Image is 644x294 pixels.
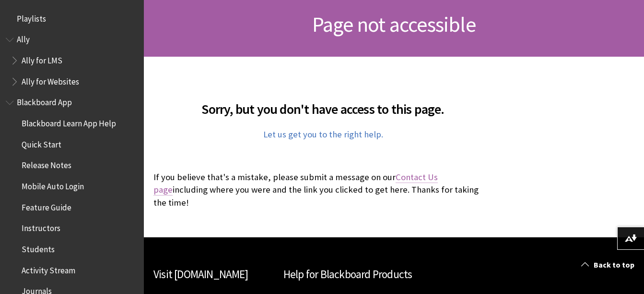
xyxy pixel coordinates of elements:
[22,158,71,171] span: Release Notes
[6,32,138,90] nav: Book outline for Anthology Ally Help
[153,171,492,209] p: If you believe that's a mistake, please submit a message on our including where you were and the ...
[574,256,644,274] a: Back to top
[263,129,383,140] a: Let us get you to the right help.
[17,32,30,45] span: Ally
[153,87,492,119] h2: Sorry, but you don't have access to this page.
[17,11,46,24] span: Playlists
[22,73,79,86] span: Ally for Websites
[22,178,84,191] span: Mobile Auto Login
[283,266,505,283] h2: Help for Blackboard Products
[22,115,116,128] span: Blackboard Learn App Help
[22,220,60,233] span: Instructors
[17,95,72,108] span: Blackboard App
[153,171,438,196] a: Contact Us page
[22,199,71,212] span: Feature Guide
[153,267,248,281] a: Visit [DOMAIN_NAME]
[22,241,55,254] span: Students
[22,52,62,65] span: Ally for LMS
[22,136,61,149] span: Quick Start
[312,11,476,37] span: Page not accessible
[22,262,75,275] span: Activity Stream
[6,11,138,27] nav: Book outline for Playlists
